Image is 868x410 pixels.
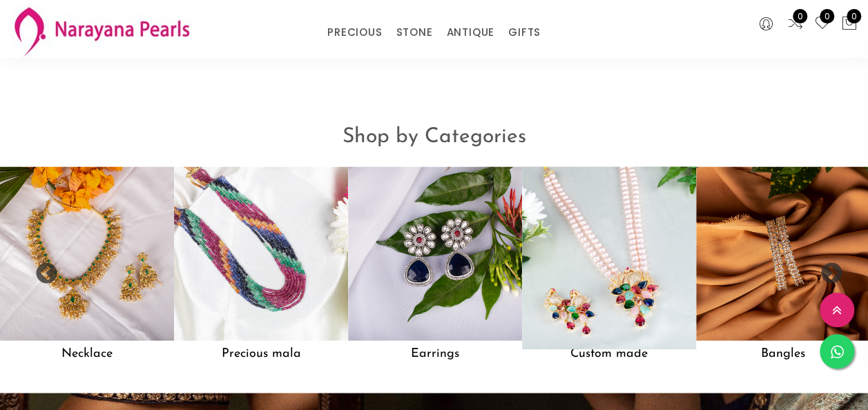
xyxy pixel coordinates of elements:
[348,340,522,367] h5: Earrings
[446,22,494,43] a: ANTIQUE
[513,157,704,349] img: Custom made
[327,22,382,43] a: PRECIOUS
[793,9,807,23] span: 0
[522,340,696,367] h5: Custom made
[814,15,831,33] a: 0
[35,262,48,276] button: Previous
[847,9,861,23] span: 0
[841,15,858,33] button: 0
[174,166,348,340] img: Precious mala
[508,22,541,43] a: GIFTS
[820,9,834,23] span: 0
[820,262,833,276] button: Next
[174,340,348,367] h5: Precious mala
[348,166,522,340] img: Earrings
[396,22,432,43] a: STONE
[787,15,804,33] a: 0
